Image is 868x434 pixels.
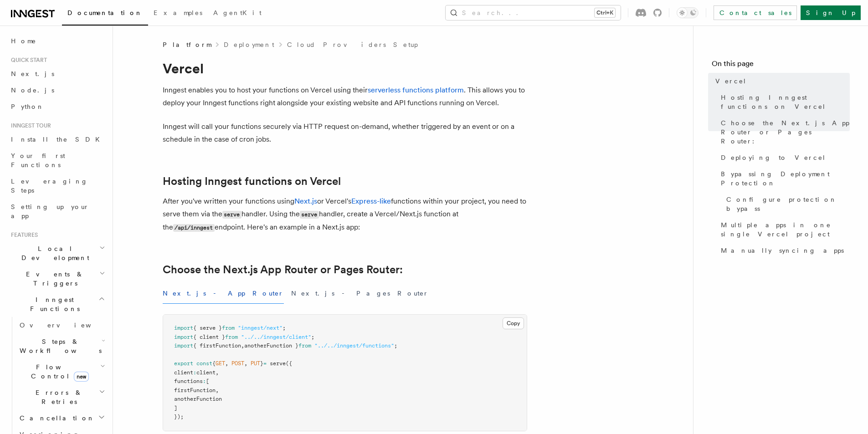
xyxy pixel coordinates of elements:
span: client [196,369,216,376]
a: Python [7,98,107,115]
a: Examples [148,3,208,25]
span: firstFunction [174,387,216,393]
span: ; [282,325,286,331]
span: Examples [154,9,202,16]
span: Inngest Functions [7,295,98,313]
span: Local Development [7,244,99,262]
span: export [174,360,193,367]
p: Inngest will call your functions securely via HTTP request on-demand, whether triggered by an eve... [163,120,527,146]
span: ; [311,334,314,340]
span: Bypassing Deployment Protection [721,169,850,188]
a: Next.js [294,197,317,205]
span: ({ [286,360,292,367]
a: Manually syncing apps [717,242,850,259]
span: [ [206,378,209,384]
button: Toggle dark mode [677,7,699,18]
span: Events & Triggers [7,270,99,288]
span: }); [174,414,184,420]
span: Install the SDK [11,136,105,143]
span: Errors & Retries [16,388,99,406]
span: : [203,378,206,384]
code: serve [300,211,319,219]
a: Configure protection bypass [723,191,850,217]
span: Deploying to Vercel [721,153,826,162]
h4: On this page [712,58,850,73]
a: Node.js [7,82,107,98]
span: Flow Control [16,363,100,381]
span: } [260,360,263,367]
span: Platform [163,40,211,49]
a: Hosting Inngest functions on Vercel [717,89,850,115]
span: , [225,360,228,367]
span: Home [11,36,36,46]
span: : [193,369,196,376]
button: Next.js - Pages Router [291,283,429,304]
span: Your first Functions [11,152,65,168]
a: Contact sales [714,5,797,20]
span: Features [7,231,38,239]
span: GET [216,360,225,367]
span: Overview [20,322,113,329]
span: Vercel [715,77,747,86]
a: Next.js [7,66,107,82]
a: serverless functions platform [368,86,464,94]
a: Deploying to Vercel [717,149,850,166]
button: Flow Controlnew [16,359,107,384]
button: Inngest Functions [7,291,107,317]
p: After you've written your functions using or Vercel's functions within your project, you need to ... [163,195,527,234]
span: , [244,360,247,367]
span: ; [394,342,397,349]
span: = [263,360,267,367]
span: Configure protection bypass [726,195,850,213]
a: Choose the Next.js App Router or Pages Router: [163,263,403,276]
span: { serve } [193,325,222,331]
a: Overview [16,317,107,333]
a: Bypassing Deployment Protection [717,166,850,191]
a: Home [7,33,107,49]
span: Next.js [11,70,54,77]
span: from [225,334,238,340]
span: serve [270,360,286,367]
span: AgentKit [213,9,262,16]
a: Documentation [62,3,148,26]
span: ] [174,405,177,411]
a: Sign Up [801,5,861,20]
span: Steps & Workflows [16,337,102,355]
button: Errors & Retries [16,384,107,410]
span: import [174,342,193,349]
a: Setting up your app [7,199,107,224]
span: Inngest tour [7,122,51,129]
a: Vercel [712,73,850,89]
span: POST [231,360,244,367]
span: "../../inngest/functions" [314,342,394,349]
p: Inngest enables you to host your functions on Vercel using their . This allows you to deploy your... [163,84,527,109]
span: "inngest/next" [238,325,282,331]
span: Quick start [7,56,47,64]
a: Express-like [351,197,391,205]
span: { client } [193,334,225,340]
a: Deployment [224,40,274,49]
a: Hosting Inngest functions on Vercel [163,175,341,188]
a: Multiple apps in one single Vercel project [717,217,850,242]
button: Events & Triggers [7,266,107,291]
span: "../../inngest/client" [241,334,311,340]
span: Python [11,103,44,110]
kbd: Ctrl+K [595,8,615,17]
span: anotherFunction [174,396,222,402]
button: Next.js - App Router [163,283,284,304]
span: from [298,342,311,349]
button: Local Development [7,240,107,266]
span: new [74,372,89,382]
a: Choose the Next.js App Router or Pages Router: [717,115,850,149]
span: functions [174,378,203,384]
a: Install the SDK [7,131,107,148]
h1: Vercel [163,60,527,77]
span: , [241,342,244,349]
a: Your first Functions [7,148,107,173]
span: import [174,334,193,340]
a: AgentKit [208,3,267,25]
button: Search...Ctrl+K [446,5,621,20]
button: Copy [503,317,524,329]
span: , [216,369,219,376]
span: Leveraging Steps [11,178,88,194]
